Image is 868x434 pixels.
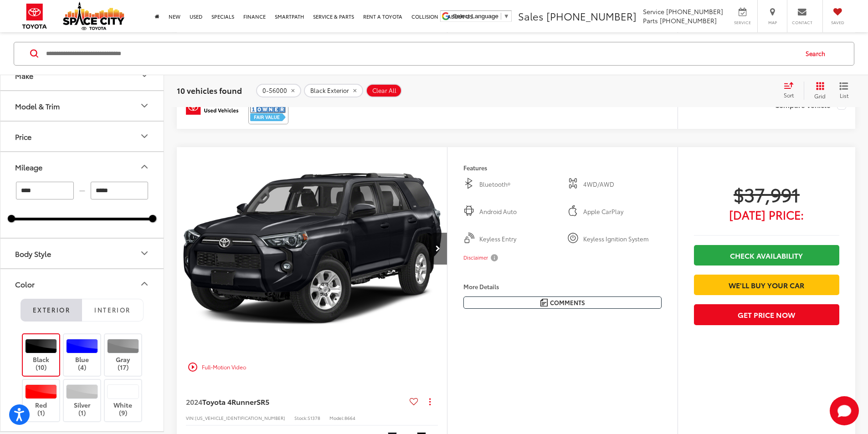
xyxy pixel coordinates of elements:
[453,13,498,20] span: Select Language
[797,42,838,65] button: Search
[694,275,839,295] a: We'll Buy Your Car
[139,248,150,259] div: Body Style
[186,397,406,407] a: 2024Toyota 4RunnerSR5
[479,207,558,216] span: Android Auto
[45,42,797,64] input: Search by Make, Model, or Keyword
[176,147,448,351] img: 2024 Toyota 4Runner SR5
[463,296,662,309] button: Comments
[422,393,438,409] button: Actions
[304,83,363,97] button: remove Black
[792,20,812,26] span: Contact
[195,414,285,421] span: [US_VEHICLE_IDENTIFICATION_NUMBER]
[453,13,509,20] a: Select Language​
[15,249,51,257] div: Body Style
[16,181,74,199] input: minimum
[0,269,164,298] button: ColorColor
[310,87,349,94] span: Black Exterior
[429,398,431,405] span: dropdown dots
[463,283,662,290] h4: More Details
[463,164,662,171] h4: Features
[186,396,202,407] span: 2024
[694,183,839,205] span: $37,991
[0,60,164,90] button: MakeMake
[732,20,753,26] span: Service
[503,13,509,20] span: ▼
[479,180,558,189] span: Bluetooth®
[463,248,500,267] button: Disclaimer
[660,16,717,25] span: [PHONE_NUMBER]
[308,414,320,421] span: S1378
[501,13,501,20] span: ​
[15,132,31,140] div: Price
[77,186,88,194] span: —
[550,298,585,307] span: Comments
[105,339,142,371] label: Gray (17)
[463,254,488,261] span: Disclaimer
[830,396,859,425] button: Toggle Chat Window
[694,245,839,266] a: Check Availability
[64,384,101,417] label: Silver (1)
[139,161,150,172] div: Mileage
[176,147,448,350] div: 2024 Toyota 4Runner SR5 0
[0,121,164,151] button: PricePrice
[256,83,301,97] button: remove 0-56000
[479,235,558,244] span: Keyless Entry
[294,414,308,421] span: Stock:
[94,305,130,313] span: Interior
[15,279,35,288] div: Color
[202,396,257,407] span: Toyota 4Runner
[15,101,60,110] div: Model & Trim
[583,207,662,216] span: Apple CarPlay
[518,9,544,23] span: Sales
[540,299,548,306] img: Comments
[832,81,855,99] button: List View
[186,414,195,421] span: VIN:
[804,81,832,99] button: Grid View
[546,9,637,23] span: [PHONE_NUMBER]
[139,70,150,81] div: Make
[666,7,723,16] span: [PHONE_NUMBER]
[63,2,124,30] img: Space City Toyota
[429,233,447,265] button: Next image
[250,98,287,122] img: CarFax One Owner
[583,180,662,189] span: 4WD/AWD
[779,81,804,99] button: Select sort value
[15,71,33,79] div: Make
[139,131,150,142] div: Price
[329,414,344,421] span: Model:
[344,414,355,421] span: 8664
[643,7,664,16] span: Service
[139,278,150,289] div: Color
[15,162,42,171] div: Mileage
[784,91,794,99] span: Sort
[23,339,60,371] label: Black (10)
[694,210,839,219] span: [DATE] Price:
[186,100,238,115] img: Toyota Certified Used Vehicles
[762,20,782,26] span: Map
[177,84,242,95] span: 10 vehicles found
[0,91,164,120] button: Model & TrimModel & Trim
[64,339,101,371] label: Blue (4)
[830,396,859,425] svg: Start Chat
[814,92,826,99] span: Grid
[0,238,164,268] button: Body StyleBody Style
[23,384,60,417] label: Red (1)
[827,20,847,26] span: Saved
[139,100,150,111] div: Model & Trim
[366,83,402,97] button: Clear All
[176,147,448,350] a: 2024 Toyota 4Runner SR52024 Toyota 4Runner SR52024 Toyota 4Runner SR52024 Toyota 4Runner SR5
[0,152,164,181] button: MileageMileage
[583,235,662,244] span: Keyless Ignition System
[694,304,839,325] button: Get Price Now
[262,87,287,94] span: 0-56000
[643,16,658,25] span: Parts
[839,91,848,99] span: List
[257,396,269,407] span: SR5
[372,87,396,94] span: Clear All
[91,181,149,199] input: maximum
[105,384,142,417] label: White (9)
